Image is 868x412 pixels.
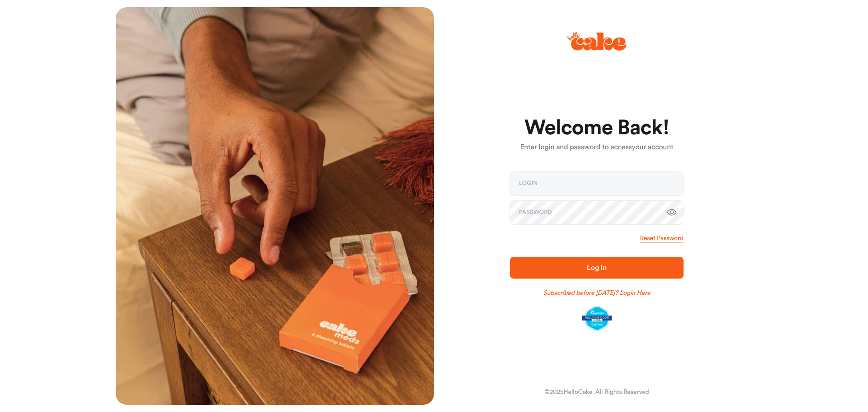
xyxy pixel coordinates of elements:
[640,234,684,243] a: Reset Password
[543,289,651,298] a: Subscribed before [DATE]? Login Here
[510,142,684,153] p: Enter login and password to access your account
[510,257,684,279] button: Log In
[510,117,684,139] h1: Welcome Back!
[544,388,649,397] div: © 2025 HelloCake. All Rights Reserved
[582,306,612,331] img: legit-script-certified.png
[587,264,607,271] span: Log In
